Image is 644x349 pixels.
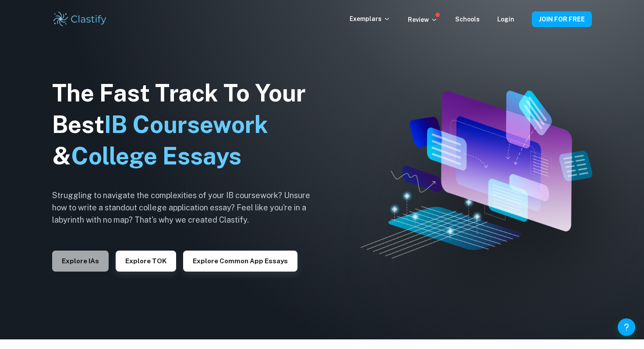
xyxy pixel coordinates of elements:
a: Explore TOK [116,256,176,265]
button: Explore IAs [52,251,109,272]
span: College Essays [71,142,241,170]
button: Explore Common App essays [183,251,297,272]
button: Help and Feedback [618,318,635,336]
span: IB Coursework [104,111,268,138]
a: Explore Common App essays [183,256,297,265]
img: Clastify hero [361,91,593,258]
h6: Struggling to navigate the complexities of your IB coursework? Unsure how to write a standout col... [52,189,324,226]
p: Exemplars [350,14,390,24]
a: Schools [455,16,480,23]
h1: The Fast Track To Your Best & [52,77,324,172]
button: JOIN FOR FREE [532,11,592,27]
a: Login [497,16,514,23]
button: Explore TOK [116,251,176,272]
a: Explore IAs [52,256,109,265]
p: Review [408,15,438,24]
img: Clastify logo [52,10,108,28]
